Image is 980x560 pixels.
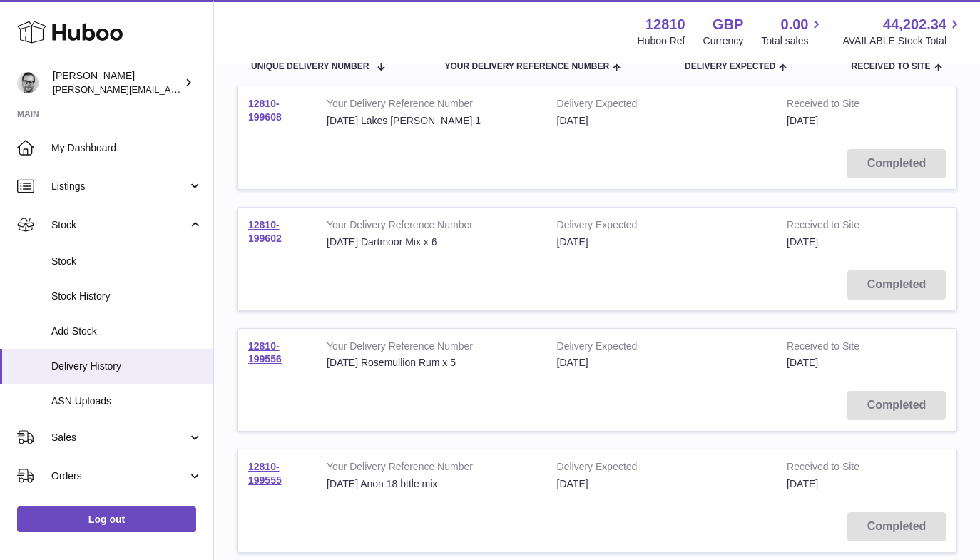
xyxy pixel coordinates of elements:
[883,15,946,34] span: 44,202.34
[23,23,34,34] img: logo_orange.svg
[51,218,188,232] span: Stock
[51,141,203,155] span: My Dashboard
[557,235,766,249] div: [DATE]
[842,34,963,48] span: AVAILABLE Stock Total
[557,114,766,128] div: [DATE]
[248,461,282,486] a: 12810-199555
[158,84,240,93] div: Keywords by Traffic
[645,15,685,34] strong: 12810
[51,290,203,303] span: Stock History
[51,360,203,373] span: Delivery History
[248,219,282,244] a: 12810-199602
[51,394,203,408] span: ASN Uploads
[327,460,536,477] strong: Your Delivery Reference Number
[17,72,39,93] img: alex@digidistiller.com
[54,84,128,93] div: Domain Overview
[23,37,34,49] img: website_grey.svg
[51,180,188,193] span: Listings
[787,115,818,126] span: [DATE]
[142,83,153,94] img: tab_keywords_by_traffic_grey.svg
[787,478,818,489] span: [DATE]
[444,62,609,71] span: Your Delivery Reference Number
[248,340,282,365] a: 12810-199556
[685,62,775,71] span: Delivery Expected
[557,218,766,235] strong: Delivery Expected
[327,97,536,114] strong: Your Delivery Reference Number
[17,506,196,532] a: Log out
[53,69,181,96] div: [PERSON_NAME]
[37,37,157,49] div: Domain: [DOMAIN_NAME]
[761,34,825,48] span: Total sales
[51,469,188,483] span: Orders
[781,15,809,34] span: 0.00
[327,477,536,491] div: [DATE] Anon 18 bttle mix
[851,62,930,71] span: Received to Site
[787,340,894,357] strong: Received to Site
[248,98,282,123] a: 12810-199608
[39,83,50,94] img: tab_domain_overview_orange.svg
[51,431,188,444] span: Sales
[557,340,766,357] strong: Delivery Expected
[53,83,286,95] span: [PERSON_NAME][EMAIL_ADDRESS][DOMAIN_NAME]
[713,15,743,34] strong: GBP
[557,356,766,370] div: [DATE]
[251,62,369,71] span: Unique Delivery Number
[787,236,818,248] span: [DATE]
[638,34,685,48] div: Huboo Ref
[40,23,70,34] div: v 4.0.25
[327,235,536,249] div: [DATE] Dartmoor Mix x 6
[327,356,536,370] div: [DATE] Rosemullion Rum x 5
[703,34,744,48] div: Currency
[557,460,766,477] strong: Delivery Expected
[557,477,766,491] div: [DATE]
[842,15,963,48] a: 44,202.34 AVAILABLE Stock Total
[51,325,203,338] span: Add Stock
[787,460,894,477] strong: Received to Site
[327,340,536,357] strong: Your Delivery Reference Number
[327,114,536,128] div: [DATE] Lakes [PERSON_NAME] 1
[761,15,825,48] a: 0.00 Total sales
[327,218,536,235] strong: Your Delivery Reference Number
[787,97,894,114] strong: Received to Site
[557,97,766,114] strong: Delivery Expected
[787,357,818,368] span: [DATE]
[51,255,203,268] span: Stock
[787,218,894,235] strong: Received to Site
